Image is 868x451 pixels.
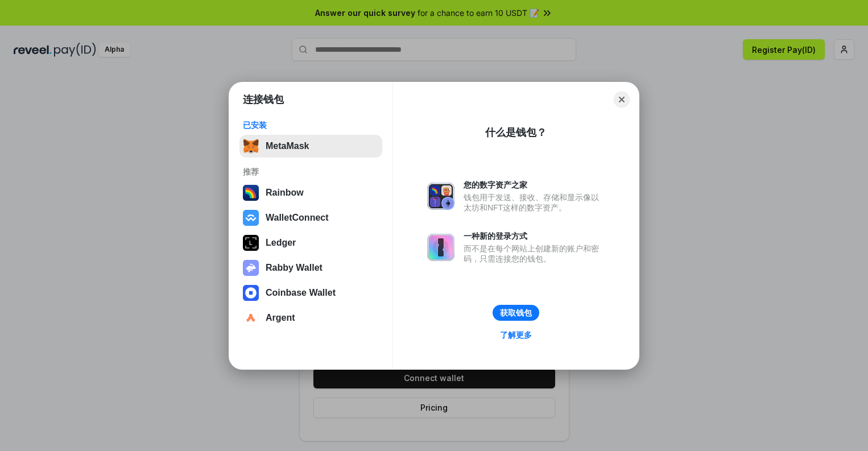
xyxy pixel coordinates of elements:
img: svg+xml,%3Csvg%20xmlns%3D%22http%3A%2F%2Fwww.w3.org%2F2000%2Fsvg%22%20width%3D%2228%22%20height%3... [243,235,259,251]
img: svg+xml,%3Csvg%20width%3D%22120%22%20height%3D%22120%22%20viewBox%3D%220%200%20120%20120%22%20fil... [243,185,259,201]
div: Ledger [266,238,296,248]
img: svg+xml,%3Csvg%20width%3D%2228%22%20height%3D%2228%22%20viewBox%3D%220%200%2028%2028%22%20fill%3D... [243,210,259,226]
img: svg+xml,%3Csvg%20xmlns%3D%22http%3A%2F%2Fwww.w3.org%2F2000%2Fsvg%22%20fill%3D%22none%22%20viewBox... [427,234,454,261]
div: 已安装 [243,120,379,130]
div: Rabby Wallet [266,263,323,273]
img: svg+xml,%3Csvg%20fill%3D%22none%22%20height%3D%2233%22%20viewBox%3D%220%200%2035%2033%22%20width%... [243,138,259,154]
div: WalletConnect [266,213,329,223]
div: 一种新的登录方式 [464,231,605,241]
div: 您的数字资产之家 [464,180,605,190]
div: 推荐 [243,167,379,177]
button: Coinbase Wallet [239,282,382,304]
button: 获取钱包 [493,305,539,321]
img: svg+xml,%3Csvg%20width%3D%2228%22%20height%3D%2228%22%20viewBox%3D%220%200%2028%2028%22%20fill%3D... [243,310,259,326]
button: Rabby Wallet [239,256,382,279]
button: Argent [239,307,382,329]
div: 什么是钱包？ [485,126,547,139]
div: 而不是在每个网站上创建新的账户和密码，只需连接您的钱包。 [464,243,605,264]
a: 了解更多 [493,328,539,342]
button: Close [614,92,630,107]
img: svg+xml,%3Csvg%20xmlns%3D%22http%3A%2F%2Fwww.w3.org%2F2000%2Fsvg%22%20fill%3D%22none%22%20viewBox... [427,183,454,210]
div: 钱包用于发送、接收、存储和显示像以太坊和NFT这样的数字资产。 [464,192,605,213]
img: svg+xml,%3Csvg%20xmlns%3D%22http%3A%2F%2Fwww.w3.org%2F2000%2Fsvg%22%20fill%3D%22none%22%20viewBox... [243,260,259,276]
button: Ledger [239,231,382,254]
div: Rainbow [266,188,304,198]
div: 了解更多 [500,330,532,340]
div: Argent [266,313,295,323]
div: 获取钱包 [500,308,532,318]
h1: 连接钱包 [243,93,284,106]
img: svg+xml,%3Csvg%20width%3D%2228%22%20height%3D%2228%22%20viewBox%3D%220%200%2028%2028%22%20fill%3D... [243,285,259,301]
button: MetaMask [239,135,382,158]
button: WalletConnect [239,206,382,229]
div: Coinbase Wallet [266,288,336,298]
div: MetaMask [266,141,309,151]
button: Rainbow [239,181,382,204]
